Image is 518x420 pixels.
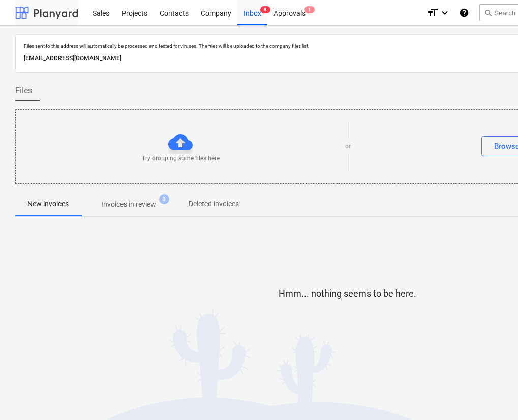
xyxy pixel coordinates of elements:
span: 8 [260,6,270,13]
p: Hmm... nothing seems to be here. [279,287,417,300]
span: 1 [304,6,315,13]
iframe: Chat Widget [467,371,518,420]
p: New invoices [27,199,69,209]
p: Invoices in review [101,199,156,210]
i: format_size [426,7,439,19]
span: search [484,9,492,17]
span: 8 [159,194,169,204]
span: Files [15,85,32,97]
i: keyboard_arrow_down [439,7,451,19]
i: Knowledge base [459,7,469,19]
p: Deleted invoices [189,199,239,209]
p: Try dropping some files here [142,154,220,163]
p: or [346,142,351,151]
